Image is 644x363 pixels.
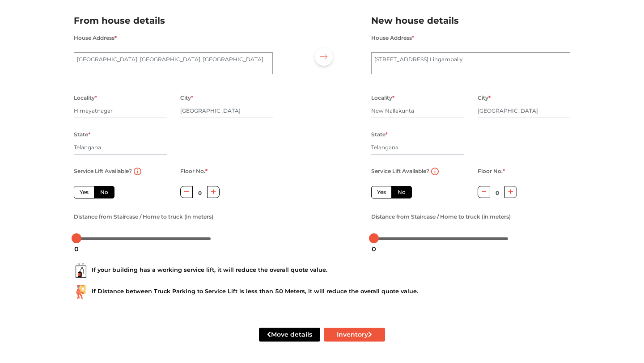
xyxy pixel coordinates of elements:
[74,32,117,44] label: House Address
[259,328,320,342] button: Move details
[371,211,511,223] label: Distance from Staircase / Home to truck (in meters)
[478,92,491,104] label: City
[371,186,392,198] label: Yes
[74,165,132,177] label: Service Lift Available?
[371,129,388,140] label: State
[180,92,193,104] label: City
[371,13,570,28] h2: New house details
[478,165,505,177] label: Floor No.
[74,52,273,75] textarea: [GEOGRAPHIC_DATA], [GEOGRAPHIC_DATA], [GEOGRAPHIC_DATA]
[371,52,570,75] textarea: [STREET_ADDRESS] Lingampally
[74,285,570,299] div: If Distance between Truck Parking to Service Lift is less than 50 Meters, it will reduce the over...
[74,186,94,198] label: Yes
[94,186,114,198] label: No
[391,186,412,198] label: No
[74,263,88,278] img: ...
[371,32,414,44] label: House Address
[324,328,385,342] button: Inventory
[74,92,97,104] label: Locality
[74,285,88,299] img: ...
[371,92,394,104] label: Locality
[74,13,273,28] h2: From house details
[74,263,570,278] div: If your building has a working service lift, it will reduce the overall quote value.
[180,165,208,177] label: Floor No.
[71,241,82,257] div: 0
[371,165,429,177] label: Service Lift Available?
[368,241,380,257] div: 0
[74,129,90,140] label: State
[74,211,213,223] label: Distance from Staircase / Home to truck (in meters)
